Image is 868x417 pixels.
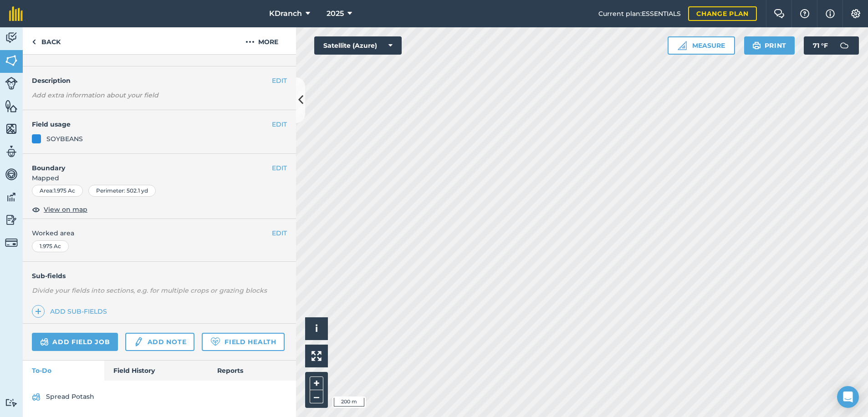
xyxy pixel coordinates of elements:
button: 71 °F [804,36,859,55]
div: 1.975 Ac [32,240,69,252]
img: Ruler icon [678,41,687,50]
h4: Boundary [23,154,272,173]
a: Spread Potash [32,390,287,404]
h4: Field usage [32,119,272,129]
a: To-Do [23,361,104,381]
em: Divide your fields into sections, e.g. for multiple crops or grazing blocks [32,286,267,295]
img: svg+xml;base64,PD94bWwgdmVyc2lvbj0iMS4wIiBlbmNvZGluZz0idXRmLTgiPz4KPCEtLSBHZW5lcmF0b3I6IEFkb2JlIE... [5,190,18,204]
button: i [305,317,328,340]
img: svg+xml;base64,PHN2ZyB4bWxucz0iaHR0cDovL3d3dy53My5vcmcvMjAwMC9zdmciIHdpZHRoPSI1NiIgaGVpZ2h0PSI2MC... [5,122,18,136]
img: svg+xml;base64,PD94bWwgdmVyc2lvbj0iMS4wIiBlbmNvZGluZz0idXRmLTgiPz4KPCEtLSBHZW5lcmF0b3I6IEFkb2JlIE... [835,36,853,55]
img: svg+xml;base64,PD94bWwgdmVyc2lvbj0iMS4wIiBlbmNvZGluZz0idXRmLTgiPz4KPCEtLSBHZW5lcmF0b3I6IEFkb2JlIE... [5,168,18,181]
div: Perimeter : 502.1 yd [88,185,156,197]
span: Mapped [23,173,296,183]
h4: Description [32,76,287,86]
span: 71 ° F [813,36,828,55]
button: More [228,27,296,54]
img: svg+xml;base64,PHN2ZyB4bWxucz0iaHR0cDovL3d3dy53My5vcmcvMjAwMC9zdmciIHdpZHRoPSI5IiBoZWlnaHQ9IjI0Ii... [32,36,36,47]
div: SOYBEANS [46,134,83,144]
button: – [310,390,323,403]
a: Add field job [32,333,118,351]
img: svg+xml;base64,PD94bWwgdmVyc2lvbj0iMS4wIiBlbmNvZGluZz0idXRmLTgiPz4KPCEtLSBHZW5lcmF0b3I6IEFkb2JlIE... [5,77,18,90]
img: svg+xml;base64,PHN2ZyB4bWxucz0iaHR0cDovL3d3dy53My5vcmcvMjAwMC9zdmciIHdpZHRoPSI1NiIgaGVpZ2h0PSI2MC... [5,54,18,67]
span: KDranch [269,8,302,19]
img: svg+xml;base64,PHN2ZyB4bWxucz0iaHR0cDovL3d3dy53My5vcmcvMjAwMC9zdmciIHdpZHRoPSIxOSIgaGVpZ2h0PSIyNC... [752,40,761,51]
div: Open Intercom Messenger [837,386,859,408]
img: svg+xml;base64,PHN2ZyB4bWxucz0iaHR0cDovL3d3dy53My5vcmcvMjAwMC9zdmciIHdpZHRoPSIyMCIgaGVpZ2h0PSIyNC... [245,36,255,47]
span: 2025 [327,8,344,19]
span: Worked area [32,228,287,238]
a: Add sub-fields [32,305,111,318]
a: Change plan [688,6,757,21]
span: i [315,323,318,334]
img: Two speech bubbles overlapping with the left bubble in the forefront [774,9,785,18]
em: Add extra information about your field [32,91,158,99]
a: Field Health [202,333,284,351]
img: A cog icon [850,9,861,18]
a: Field History [104,361,208,381]
button: EDIT [272,163,287,173]
img: svg+xml;base64,PD94bWwgdmVyc2lvbj0iMS4wIiBlbmNvZGluZz0idXRmLTgiPz4KPCEtLSBHZW5lcmF0b3I6IEFkb2JlIE... [5,145,18,158]
img: svg+xml;base64,PHN2ZyB4bWxucz0iaHR0cDovL3d3dy53My5vcmcvMjAwMC9zdmciIHdpZHRoPSIxOCIgaGVpZ2h0PSIyNC... [32,204,40,215]
img: svg+xml;base64,PD94bWwgdmVyc2lvbj0iMS4wIiBlbmNvZGluZz0idXRmLTgiPz4KPCEtLSBHZW5lcmF0b3I6IEFkb2JlIE... [133,336,143,347]
span: View on map [44,204,87,214]
button: EDIT [272,76,287,86]
img: svg+xml;base64,PHN2ZyB4bWxucz0iaHR0cDovL3d3dy53My5vcmcvMjAwMC9zdmciIHdpZHRoPSI1NiIgaGVpZ2h0PSI2MC... [5,99,18,113]
img: Four arrows, one pointing top left, one top right, one bottom right and the last bottom left [311,351,322,361]
button: EDIT [272,228,287,238]
img: svg+xml;base64,PHN2ZyB4bWxucz0iaHR0cDovL3d3dy53My5vcmcvMjAwMC9zdmciIHdpZHRoPSIxNCIgaGVpZ2h0PSIyNC... [35,306,41,317]
img: svg+xml;base64,PD94bWwgdmVyc2lvbj0iMS4wIiBlbmNvZGluZz0idXRmLTgiPz4KPCEtLSBHZW5lcmF0b3I6IEFkb2JlIE... [5,31,18,45]
button: Satellite (Azure) [314,36,402,55]
h4: Sub-fields [23,271,296,281]
a: Back [23,27,70,54]
button: Print [744,36,795,55]
a: Reports [208,361,296,381]
img: fieldmargin Logo [9,6,23,21]
button: + [310,376,323,390]
button: Measure [668,36,735,55]
img: svg+xml;base64,PD94bWwgdmVyc2lvbj0iMS4wIiBlbmNvZGluZz0idXRmLTgiPz4KPCEtLSBHZW5lcmF0b3I6IEFkb2JlIE... [32,392,41,402]
img: svg+xml;base64,PD94bWwgdmVyc2lvbj0iMS4wIiBlbmNvZGluZz0idXRmLTgiPz4KPCEtLSBHZW5lcmF0b3I6IEFkb2JlIE... [5,236,18,249]
img: svg+xml;base64,PHN2ZyB4bWxucz0iaHR0cDovL3d3dy53My5vcmcvMjAwMC9zdmciIHdpZHRoPSIxNyIgaGVpZ2h0PSIxNy... [826,8,835,19]
img: svg+xml;base64,PD94bWwgdmVyc2lvbj0iMS4wIiBlbmNvZGluZz0idXRmLTgiPz4KPCEtLSBHZW5lcmF0b3I6IEFkb2JlIE... [5,398,18,407]
button: View on map [32,204,87,215]
a: Add note [125,333,194,351]
div: Area : 1.975 Ac [32,185,83,197]
button: EDIT [272,119,287,129]
img: svg+xml;base64,PD94bWwgdmVyc2lvbj0iMS4wIiBlbmNvZGluZz0idXRmLTgiPz4KPCEtLSBHZW5lcmF0b3I6IEFkb2JlIE... [40,336,49,347]
img: A question mark icon [799,9,810,18]
img: svg+xml;base64,PD94bWwgdmVyc2lvbj0iMS4wIiBlbmNvZGluZz0idXRmLTgiPz4KPCEtLSBHZW5lcmF0b3I6IEFkb2JlIE... [5,213,18,227]
span: Current plan : ESSENTIALS [598,9,681,19]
